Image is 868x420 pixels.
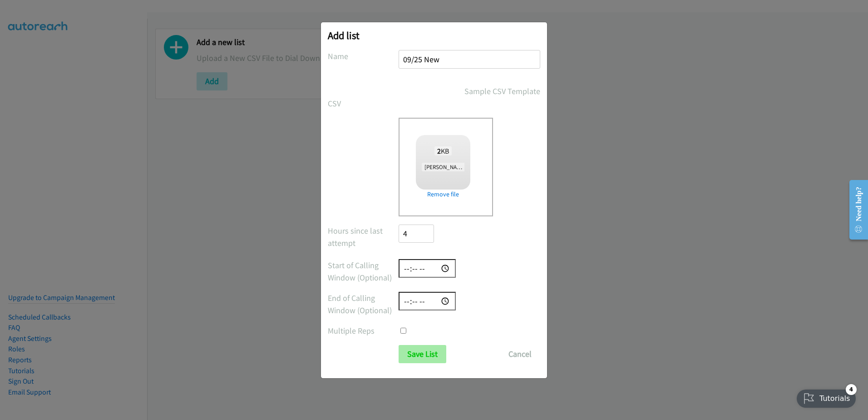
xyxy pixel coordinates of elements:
span: [PERSON_NAME]%27s Leads-2025-09-25.csv [422,163,533,171]
label: Start of Calling Window (Optional) [328,259,399,284]
iframe: Checklist [791,380,861,413]
input: Save List [399,345,446,363]
a: Sample CSV Template [464,85,540,97]
iframe: Resource Center [842,174,868,246]
label: End of Calling Window (Optional) [328,292,399,316]
h2: Add list [328,29,540,42]
label: CSV [328,97,399,110]
label: Name [328,50,399,62]
button: Cancel [500,345,540,363]
strong: 2 [437,146,441,155]
a: Remove file [416,190,470,199]
label: Multiple Reps [328,325,399,337]
span: KB [434,146,452,155]
label: Hours since last attempt [328,225,399,249]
